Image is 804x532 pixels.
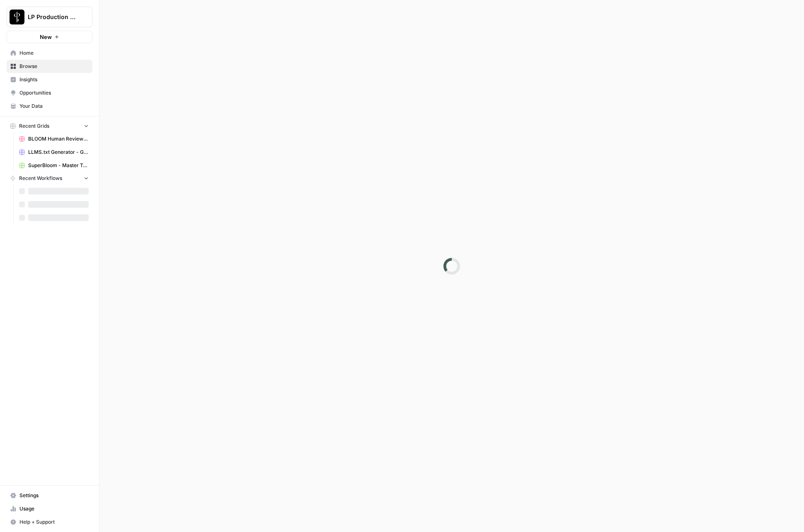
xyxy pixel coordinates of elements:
a: SuperBloom - Master Topic List [15,159,92,172]
span: Your Data [19,102,89,110]
span: LLMS.txt Generator - Grid [28,148,89,156]
button: Recent Workflows [7,172,92,185]
span: Settings [19,492,89,499]
button: Recent Grids [7,120,92,132]
span: BLOOM Human Review (ver2) [28,135,89,143]
button: Help + Support [7,515,92,529]
a: Browse [7,60,92,73]
span: SuperBloom - Master Topic List [28,162,89,169]
span: Browse [19,63,89,70]
span: Recent Workflows [19,175,62,182]
a: LLMS.txt Generator - Grid [15,146,92,159]
span: Insights [19,76,89,83]
span: Home [19,49,89,57]
span: Help + Support [19,518,89,526]
button: Workspace: LP Production Workloads [7,7,92,27]
img: LP Production Workloads Logo [10,10,24,24]
span: New [40,33,52,41]
a: Opportunities [7,86,92,100]
span: Opportunities [19,89,89,97]
span: Usage [19,505,89,513]
span: LP Production Workloads [28,13,78,21]
a: Your Data [7,100,92,113]
button: New [7,31,92,43]
span: Recent Grids [19,122,49,130]
a: Settings [7,489,92,502]
a: Usage [7,502,92,515]
a: Insights [7,73,92,86]
a: Home [7,46,92,60]
a: BLOOM Human Review (ver2) [15,132,92,146]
